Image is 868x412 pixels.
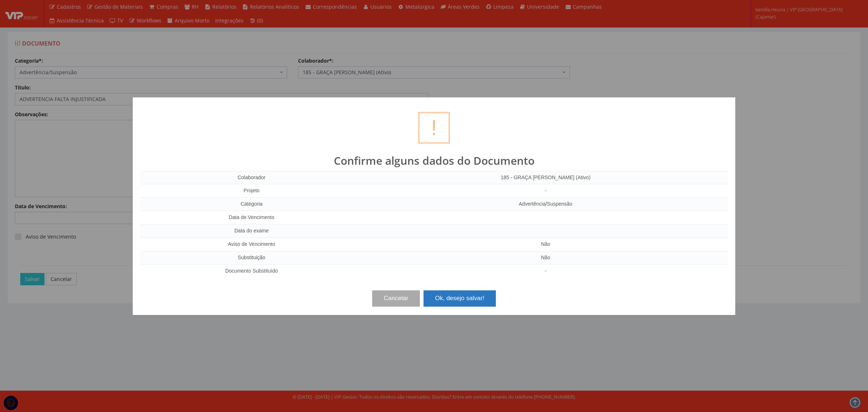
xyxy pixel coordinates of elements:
button: Cancelar [372,290,420,306]
td: - [363,265,728,278]
td: Data de Vencimento [140,211,363,224]
td: Não [363,238,728,251]
h2: Confirme alguns dados do Documento [140,155,728,167]
td: Categoria [140,198,363,211]
td: 185 - GRAÇA [PERSON_NAME] (Ativo) [363,171,728,184]
td: Aviso de Vencimento [140,238,363,251]
td: Projeto [140,184,363,198]
div: ! [418,112,450,144]
td: Substituição [140,251,363,265]
td: Advertência/Suspensão [363,198,728,211]
td: Não [363,251,728,265]
td: Data do exame [140,224,363,238]
button: Ok, desejo salvar! [424,290,496,306]
td: Colaborador [140,171,363,184]
td: Documento Substituído [140,265,363,278]
td: - [363,184,728,198]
